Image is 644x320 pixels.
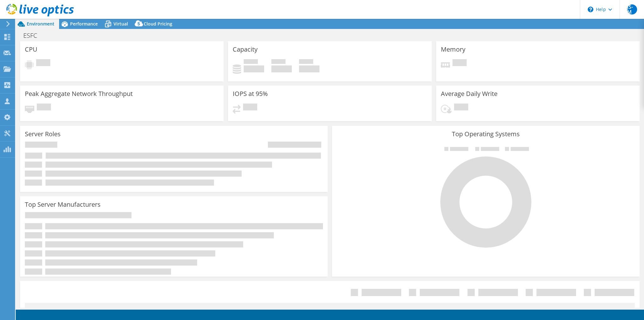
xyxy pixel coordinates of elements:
h3: Server Roles [25,131,61,138]
span: Pending [243,104,257,112]
h4: 0 GiB [244,65,264,72]
h3: IOPS at 95% [233,90,268,97]
h3: Memory [441,46,465,53]
span: Virtual [114,21,128,27]
h3: Peak Aggregate Network Throughput [25,90,133,97]
span: Pending [452,59,467,68]
span: Pending [36,59,50,68]
h4: 0 GiB [271,65,292,72]
span: Total [299,59,313,65]
h3: Average Daily Write [441,90,497,97]
span: Used [244,59,258,65]
span: Performance [70,21,98,27]
span: Pending [454,104,468,112]
h3: Top Server Manufacturers [25,201,101,208]
h1: ESFC [20,32,47,39]
span: JS-M [627,4,637,14]
span: Environment [27,21,54,27]
svg: \n [588,7,593,12]
h3: Top Operating Systems [337,131,635,138]
span: Free [271,59,286,65]
h3: Capacity [233,46,258,53]
span: Cloud Pricing [144,21,172,27]
h3: CPU [25,46,37,53]
span: Pending [37,104,51,112]
h4: 0 GiB [299,65,319,72]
